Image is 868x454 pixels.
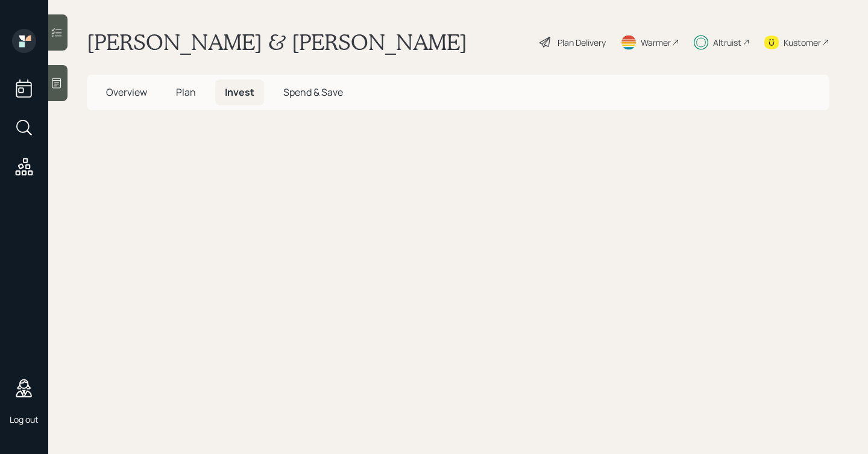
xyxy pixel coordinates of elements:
div: Warmer [641,36,671,49]
div: Kustomer [784,36,821,49]
span: Invest [225,86,254,99]
div: Log out [10,414,39,425]
h1: [PERSON_NAME] & [PERSON_NAME] [87,29,467,55]
div: Plan Delivery [558,36,606,49]
span: Spend & Save [283,86,343,99]
span: Overview [106,86,147,99]
div: Altruist [713,36,741,49]
span: Plan [176,86,196,99]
